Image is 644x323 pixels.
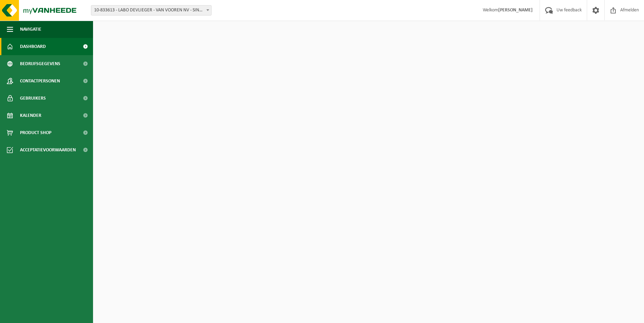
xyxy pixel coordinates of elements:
[20,38,46,55] span: Dashboard
[20,124,51,141] span: Product Shop
[20,72,60,90] span: Contactpersonen
[91,5,212,16] span: 10-833613 - LABO DEVLIEGER - VAN VOOREN NV - SINT-TRUIDEN
[20,141,76,159] span: Acceptatievoorwaarden
[498,8,533,13] strong: [PERSON_NAME]
[91,6,211,15] span: 10-833613 - LABO DEVLIEGER - VAN VOOREN NV - SINT-TRUIDEN
[20,55,60,72] span: Bedrijfsgegevens
[20,90,46,107] span: Gebruikers
[20,107,41,124] span: Kalender
[20,21,41,38] span: Navigatie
